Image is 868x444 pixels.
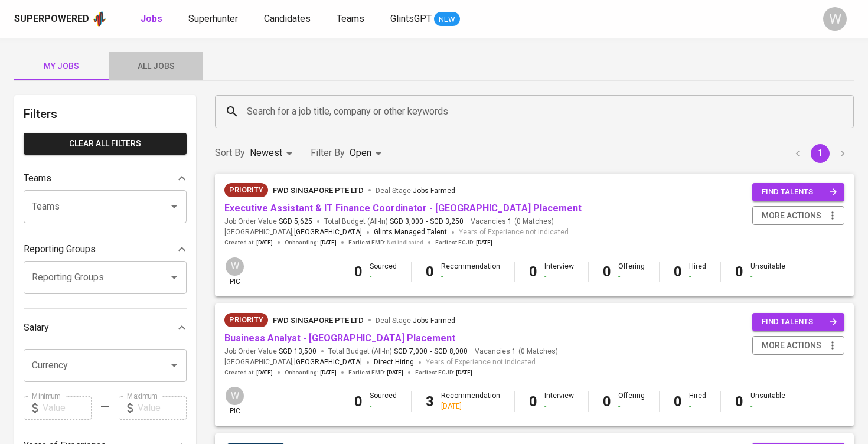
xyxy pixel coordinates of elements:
nav: pagination navigation [787,144,854,163]
span: more actions [762,208,821,223]
b: 0 [426,263,434,280]
span: Priority [224,314,268,326]
div: [DATE] [441,401,500,412]
div: - [618,272,645,282]
div: W [224,386,245,406]
span: Vacancies ( 0 Matches ) [471,217,554,227]
span: find talents [762,185,837,199]
span: Deal Stage : [376,187,455,195]
div: Offering [618,262,645,282]
b: 0 [735,263,743,280]
div: Hired [689,391,706,411]
div: New Job received from Demand Team [224,313,268,327]
span: [GEOGRAPHIC_DATA] [294,227,362,239]
div: - [689,401,706,412]
div: Newest [250,142,296,164]
span: Onboarding : [285,368,337,377]
span: Priority [224,184,268,196]
div: Open [350,142,386,164]
span: NEW [434,14,460,25]
span: FWD Singapore Pte Ltd [273,186,364,195]
input: Value [138,396,187,420]
a: Teams [337,12,367,27]
p: Sort By [215,146,245,160]
div: New Job received from Demand Team [224,183,268,197]
p: Newest [250,146,282,160]
div: Sourced [370,262,397,282]
button: find talents [752,183,844,201]
a: Executive Assistant & IT Finance Coordinator - [GEOGRAPHIC_DATA] Placement [224,203,582,214]
span: Job Order Value [224,347,316,357]
div: Hired [689,262,706,282]
div: Sourced [370,391,397,411]
a: GlintsGPT NEW [390,12,460,27]
span: Earliest ECJD : [435,239,492,247]
div: pic [224,256,245,287]
b: 0 [674,393,682,410]
div: - [370,401,397,412]
span: Direct Hiring [374,358,414,366]
div: Offering [618,391,645,411]
span: SGD 3,000 [390,217,423,227]
button: Open [166,357,182,374]
span: My Jobs [21,59,102,74]
span: [GEOGRAPHIC_DATA] , [224,357,362,368]
span: - [426,217,428,227]
span: [DATE] [387,368,403,377]
div: - [441,272,500,282]
span: [DATE] [320,368,337,377]
button: more actions [752,336,844,355]
a: Jobs [141,12,165,27]
div: pic [224,386,245,416]
a: Superhunter [188,12,240,27]
div: Superpowered [14,12,89,26]
span: Earliest EMD : [348,368,403,377]
span: Candidates [264,13,311,24]
span: SGD 13,500 [279,347,316,357]
div: W [224,256,245,277]
span: 1 [510,347,516,357]
span: find talents [762,315,837,329]
span: [DATE] [256,368,273,377]
span: Job Order Value [224,217,312,227]
button: find talents [752,313,844,331]
span: [DATE] [456,368,472,377]
b: 0 [735,393,743,410]
input: Value [43,396,92,420]
button: Open [166,198,182,215]
b: 0 [354,393,363,410]
div: - [618,401,645,412]
b: 3 [426,393,434,410]
span: Glints Managed Talent [374,228,447,236]
h6: Filters [24,105,187,123]
span: SGD 7,000 [394,347,428,357]
div: Unsuitable [750,262,785,282]
span: SGD 3,250 [430,217,464,227]
p: Filter By [311,146,345,160]
span: [DATE] [256,239,273,247]
span: Teams [337,13,364,24]
div: W [823,7,847,31]
div: - [370,272,397,282]
span: Earliest ECJD : [415,368,472,377]
div: Interview [544,391,574,411]
div: Recommendation [441,391,500,411]
div: Unsuitable [750,391,785,411]
p: Salary [24,321,49,335]
span: Clear All filters [33,136,177,151]
span: Not indicated [387,239,423,247]
button: page 1 [811,144,830,163]
b: 0 [529,263,537,280]
span: Superhunter [188,13,238,24]
span: Earliest EMD : [348,239,423,247]
span: 1 [506,217,512,227]
button: Clear All filters [24,133,187,155]
span: Onboarding : [285,239,337,247]
b: 0 [674,263,682,280]
div: - [544,272,574,282]
span: SGD 8,000 [434,347,468,357]
p: Teams [24,171,51,185]
b: 0 [603,393,611,410]
span: [GEOGRAPHIC_DATA] [294,357,362,368]
span: SGD 5,625 [279,217,312,227]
